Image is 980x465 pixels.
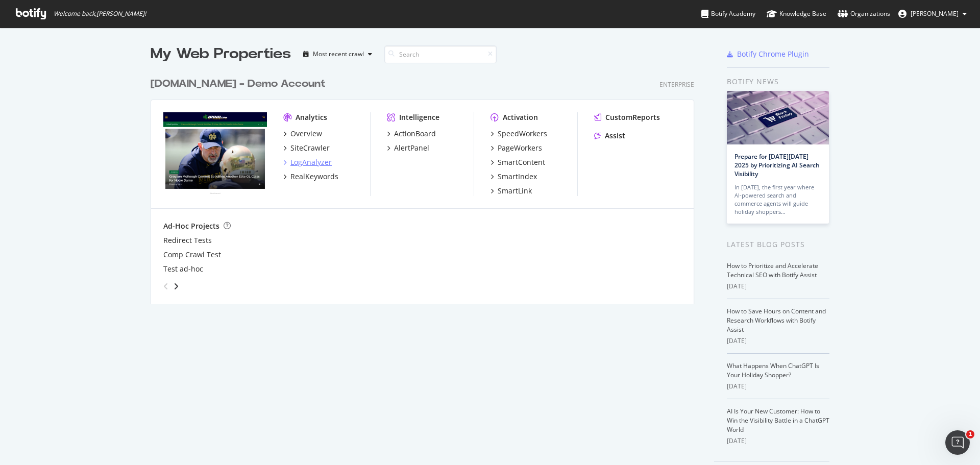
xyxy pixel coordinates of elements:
[299,46,376,62] button: Most recent crawl
[727,436,829,446] div: [DATE]
[498,143,542,153] div: PageWorkers
[498,157,545,167] div: SmartContent
[491,172,537,182] a: SmartIndex
[498,186,532,196] div: SmartLink
[387,143,429,153] a: AlertPanel
[701,9,755,19] div: Botify Academy
[767,9,826,19] div: Knowledge Base
[498,172,537,182] div: SmartIndex
[283,143,330,153] a: SiteCrawler
[727,76,829,87] div: Botify news
[163,235,212,246] a: Redirect Tests
[727,261,818,279] a: How to Prioritize and Accelerate Technical SEO with Botify Assist
[605,112,660,123] div: CustomReports
[163,221,219,231] div: Ad-Hoc Projects
[491,129,547,139] a: SpeedWorkers
[394,129,436,139] div: ActionBoard
[283,172,338,182] a: RealKeywords
[945,430,970,455] iframe: Intercom live chat
[290,129,322,139] div: Overview
[594,112,660,123] a: CustomReports
[296,112,327,123] div: Analytics
[173,281,180,291] div: angle-right
[503,112,538,123] div: Activation
[290,157,332,167] div: LogAnalyzer
[727,282,829,291] div: [DATE]
[727,49,809,59] a: Botify Chrome Plugin
[399,112,439,123] div: Intelligence
[283,129,322,139] a: Overview
[727,239,829,250] div: Latest Blog Posts
[498,129,547,139] div: SpeedWorkers
[727,407,829,434] a: AI Is Your New Customer: How to Win the Visibility Battle in a ChatGPT World
[659,80,694,89] div: Enterprise
[491,143,542,153] a: PageWorkers
[838,9,890,19] div: Organizations
[491,186,532,196] a: SmartLink
[313,51,364,57] div: Most recent crawl
[387,129,436,139] a: ActionBoard
[911,9,959,18] span: Ziggy Shtrosberg
[394,143,429,153] div: AlertPanel
[290,143,330,153] div: SiteCrawler
[734,152,820,178] a: Prepare for [DATE][DATE] 2025 by Prioritizing AI Search Visibility
[151,64,702,304] div: grid
[163,112,267,195] img: UHND.com (Demo Account)
[283,157,332,167] a: LogAnalyzer
[491,157,545,167] a: SmartContent
[594,131,625,141] a: Assist
[727,307,826,334] a: How to Save Hours on Content and Research Workflows with Botify Assist
[734,183,821,216] div: In [DATE], the first year where AI-powered search and commerce agents will guide holiday shoppers…
[151,44,291,64] div: My Web Properties
[151,77,326,91] div: [DOMAIN_NAME] - Demo Account
[605,131,625,141] div: Assist
[890,6,975,22] button: [PERSON_NAME]
[151,77,330,91] a: [DOMAIN_NAME] - Demo Account
[54,10,146,18] span: Welcome back, [PERSON_NAME] !
[384,45,497,63] input: Search
[163,250,221,260] a: Comp Crawl Test
[290,172,338,182] div: RealKeywords
[163,264,203,274] a: Test ad-hoc
[727,382,829,391] div: [DATE]
[727,91,829,144] img: Prepare for Black Friday 2025 by Prioritizing AI Search Visibility
[737,49,809,59] div: Botify Chrome Plugin
[966,430,974,438] span: 1
[727,361,819,379] a: What Happens When ChatGPT Is Your Holiday Shopper?
[159,278,173,295] div: angle-left
[727,336,829,346] div: [DATE]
